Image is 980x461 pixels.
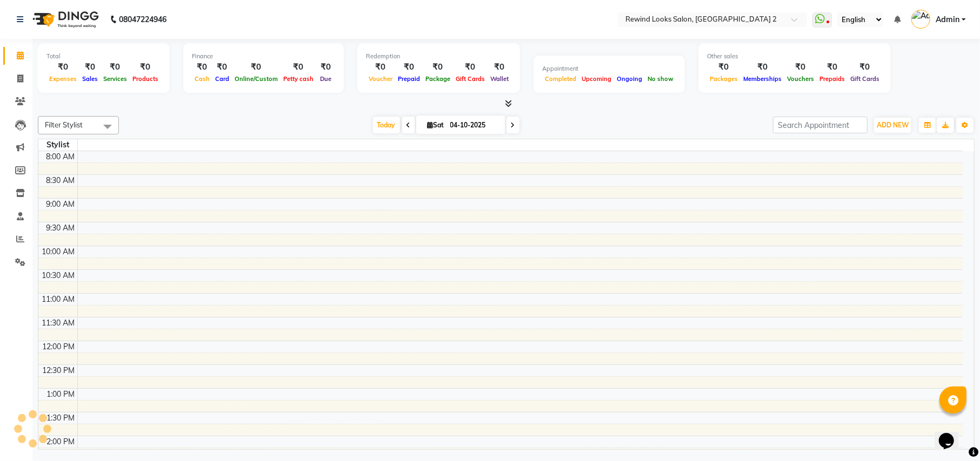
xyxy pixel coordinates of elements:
div: 9:00 AM [44,199,77,210]
div: ₹0 [741,61,784,73]
span: Today [373,117,400,133]
span: Services [101,75,130,83]
img: Admin [911,10,930,29]
div: ₹0 [423,61,453,73]
span: Sales [79,75,101,83]
div: ₹0 [212,61,232,73]
span: Products [130,75,161,83]
span: Online/Custom [232,75,281,83]
span: Expenses [46,75,79,83]
div: ₹0 [232,61,281,73]
div: ₹0 [79,61,101,73]
span: Gift Cards [453,75,488,83]
div: 1:30 PM [45,412,77,424]
span: Cash [192,75,212,83]
div: ₹0 [707,61,741,73]
div: ₹0 [366,61,395,73]
span: Voucher [366,75,395,83]
span: Prepaid [395,75,423,83]
div: 2:00 PM [45,436,77,448]
div: Other sales [707,52,882,61]
div: Total [46,52,161,61]
div: 12:30 PM [41,365,77,376]
div: ₹0 [281,61,316,73]
span: Prepaids [817,75,848,83]
div: 12:00 PM [41,341,77,352]
span: Wallet [488,75,511,83]
span: Vouchers [784,75,817,83]
div: 10:00 AM [40,246,77,257]
div: Finance [192,52,335,61]
span: Admin [936,14,959,25]
input: 2025-10-04 [447,117,501,133]
div: ₹0 [453,61,488,73]
div: 10:30 AM [40,270,77,281]
span: ADD NEW [877,121,909,129]
div: ₹0 [488,61,511,73]
img: logo [28,4,102,35]
span: Sat [425,121,447,129]
div: ₹0 [784,61,817,73]
span: No show [645,75,676,83]
div: 8:30 AM [44,175,77,186]
span: Due [317,75,334,83]
div: 9:30 AM [44,222,77,234]
div: ₹0 [101,61,130,73]
div: 11:30 AM [40,317,77,329]
span: Petty cash [281,75,316,83]
span: Ongoing [614,75,645,83]
span: Package [423,75,453,83]
span: Memberships [741,75,784,83]
div: Redemption [366,52,511,61]
div: ₹0 [817,61,848,73]
span: Completed [542,75,579,83]
div: 1:00 PM [45,389,77,400]
div: 8:00 AM [44,151,77,162]
span: Gift Cards [848,75,882,83]
div: ₹0 [848,61,882,73]
b: 08047224946 [119,4,166,35]
iframe: chat widget [935,418,969,450]
div: 11:00 AM [40,294,77,305]
button: ADD NEW [874,118,911,133]
span: Upcoming [579,75,614,83]
div: ₹0 [395,61,423,73]
div: ₹0 [46,61,79,73]
span: Packages [707,75,741,83]
div: Stylist [38,139,77,151]
span: Filter Stylist [45,120,83,129]
div: ₹0 [192,61,212,73]
input: Search Appointment [773,117,868,133]
div: Appointment [542,64,676,73]
div: ₹0 [316,61,335,73]
div: ₹0 [130,61,161,73]
span: Card [212,75,232,83]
